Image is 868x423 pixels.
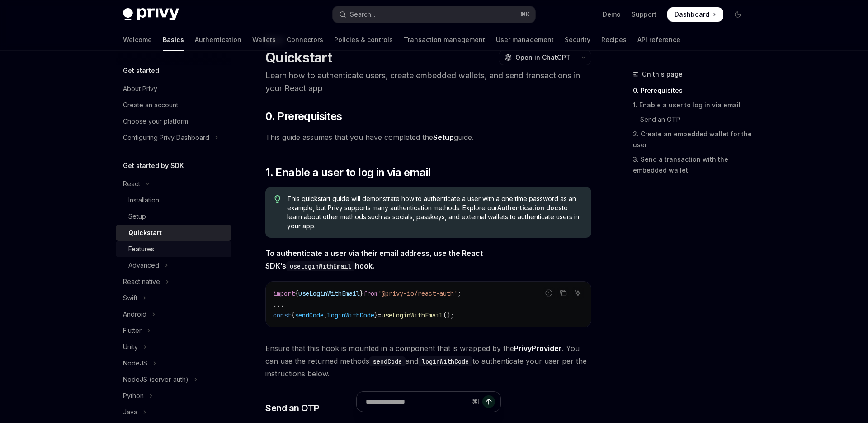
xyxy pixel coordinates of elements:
a: 2. Create an embedded wallet for the user [633,127,752,152]
a: Recipes [601,29,627,51]
span: ⌘ K [520,11,530,18]
a: Wallets [252,29,276,51]
a: Policies & controls [334,29,393,51]
div: Choose your platform [123,116,188,127]
span: , [324,311,327,319]
h5: Get started by SDK [123,160,184,171]
button: Toggle Configuring Privy Dashboard section [116,130,231,146]
a: Features [116,241,231,257]
button: Copy the contents from the code block [557,287,569,299]
span: 1. Enable a user to log in via email [265,165,430,180]
input: Ask a question... [366,392,468,412]
a: Transaction management [404,29,485,51]
div: Create an account [123,100,178,111]
div: Flutter [123,325,142,336]
div: Advanced [128,260,159,271]
a: User management [496,29,554,51]
button: Send message [482,395,495,408]
span: This guide assumes that you have completed the guide. [265,131,591,144]
span: = [378,311,382,319]
button: Report incorrect code [543,287,555,299]
strong: To authenticate a user via their email address, use the React SDK’s hook. [265,249,483,270]
button: Toggle React native section [116,274,231,290]
div: Python [123,390,144,401]
a: Welcome [123,29,152,51]
div: Unity [123,341,138,352]
span: 0. Prerequisites [265,109,342,124]
a: Setup [433,133,454,142]
code: sendCode [369,356,406,366]
div: Installation [128,195,159,206]
span: (); [443,311,454,319]
a: Authentication docs [497,204,562,212]
span: sendCode [295,311,324,319]
button: Toggle Python section [116,388,231,404]
span: Ensure that this hook is mounted in a component that is wrapped by the . You can use the returned... [265,342,591,380]
a: 3. Send a transaction with the embedded wallet [633,152,752,178]
button: Toggle Unity section [116,339,231,355]
span: loginWithCode [327,311,374,319]
h1: Quickstart [265,49,332,66]
div: About Privy [123,83,157,94]
div: React [123,178,140,189]
a: Demo [603,10,621,19]
div: NodeJS [123,358,147,369]
button: Open in ChatGPT [499,50,576,65]
a: Security [565,29,590,51]
span: import [273,289,295,298]
button: Toggle Flutter section [116,322,231,339]
span: ... [273,300,284,308]
a: Create an account [116,97,231,113]
button: Toggle NodeJS (server-auth) section [116,371,231,388]
img: dark logo [123,8,179,21]
div: Setup [128,211,146,222]
a: Connectors [287,29,323,51]
a: Dashboard [667,7,723,22]
a: PrivyProvider [514,344,562,353]
span: Open in ChatGPT [515,53,571,62]
button: Toggle NodeJS section [116,355,231,371]
span: } [360,289,363,298]
button: Toggle Swift section [116,290,231,306]
svg: Tip [274,195,281,203]
div: Search... [350,9,375,20]
button: Toggle Advanced section [116,257,231,274]
a: API reference [637,29,680,51]
a: Basics [163,29,184,51]
a: Setup [116,208,231,225]
p: Learn how to authenticate users, create embedded wallets, and send transactions in your React app [265,69,591,95]
div: Android [123,309,146,320]
button: Open search [333,6,535,23]
span: useLoginWithEmail [382,311,443,319]
a: Support [632,10,656,19]
button: Toggle React section [116,176,231,192]
span: } [374,311,378,319]
a: 0. Prerequisites [633,83,752,98]
button: Ask AI [572,287,584,299]
span: { [291,311,295,319]
a: Installation [116,192,231,208]
span: ; [458,289,461,298]
div: Quickstart [128,227,162,238]
div: Java [123,407,137,418]
a: 1. Enable a user to log in via email [633,98,752,112]
a: Choose your platform [116,113,231,130]
h5: Get started [123,65,159,76]
button: Toggle dark mode [731,7,745,22]
span: '@privy-io/react-auth' [378,289,458,298]
div: Swift [123,293,137,303]
div: Features [128,244,154,255]
a: Quickstart [116,225,231,241]
div: React native [123,276,160,287]
a: About Privy [116,81,231,97]
div: Configuring Privy Dashboard [123,132,209,143]
span: useLoginWithEmail [298,289,360,298]
span: from [363,289,378,298]
div: NodeJS (server-auth) [123,374,189,385]
span: Dashboard [675,10,709,19]
code: loginWithCode [418,356,472,366]
span: This quickstart guide will demonstrate how to authenticate a user with a one time password as an ... [287,194,582,231]
button: Toggle Android section [116,306,231,322]
span: const [273,311,291,319]
span: { [295,289,298,298]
